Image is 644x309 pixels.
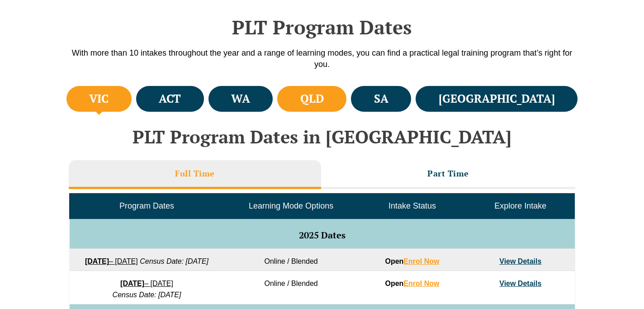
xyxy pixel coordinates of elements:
em: Census Date: [DATE] [113,291,181,299]
h4: [GEOGRAPHIC_DATA] [439,91,555,106]
a: [DATE]– [DATE] [85,257,138,265]
h4: WA [231,91,250,106]
a: Enrol Now [403,257,439,265]
span: Explore Intake [494,201,546,210]
em: Census Date: [DATE] [140,257,208,265]
h4: SA [374,91,388,106]
h3: Part Time [427,168,469,179]
p: With more than 10 intakes throughout the year and a range of learning modes, you can find a pract... [64,48,580,70]
a: View Details [499,257,541,265]
strong: Open [385,280,439,287]
span: Program Dates [119,201,174,210]
a: Enrol Now [403,280,439,287]
h4: QLD [300,91,324,106]
td: Online / Blended [224,249,358,271]
h2: PLT Program Dates in [GEOGRAPHIC_DATA] [64,127,580,147]
a: View Details [499,280,541,287]
strong: Open [385,257,439,265]
span: 2025 Dates [299,229,346,241]
span: Learning Mode Options [249,201,333,210]
a: [DATE]– [DATE] [120,280,173,287]
h4: ACT [159,91,181,106]
strong: [DATE] [120,280,144,287]
h3: Full Time [175,168,215,179]
strong: [DATE] [85,257,109,265]
span: Intake Status [388,201,436,210]
h4: VIC [89,91,109,106]
td: Online / Blended [224,271,358,304]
